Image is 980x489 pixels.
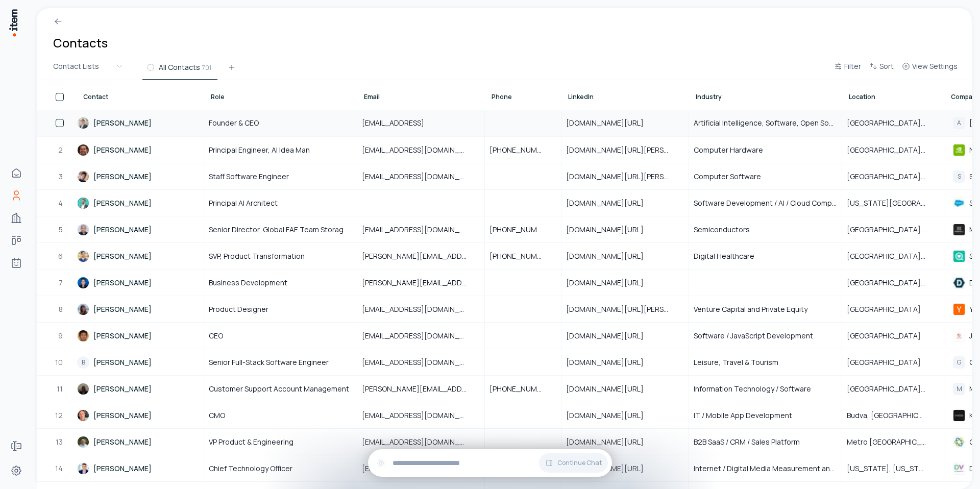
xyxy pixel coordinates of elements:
span: IT / Mobile App Development [694,410,792,421]
span: [DOMAIN_NAME][URL] [566,331,656,341]
div: Continue Chat [368,449,612,477]
th: LinkedIn [561,80,689,110]
span: Chief Technology Officer [209,463,292,474]
span: 11 [57,384,64,394]
a: B[PERSON_NAME] [77,350,203,375]
span: Customer Support Account Management [209,384,349,394]
span: [DOMAIN_NAME][URL][PERSON_NAME] [566,304,684,314]
span: [DOMAIN_NAME][URL] [566,198,656,208]
a: [PERSON_NAME] [77,323,203,348]
span: 12 [55,410,64,421]
span: View Settings [912,61,958,71]
img: KODE LLC [953,409,965,422]
span: [US_STATE], [US_STATE], [GEOGRAPHIC_DATA] [847,463,939,474]
a: Companies [6,208,27,228]
img: Jaspero Ltd [953,330,965,342]
span: [GEOGRAPHIC_DATA], [GEOGRAPHIC_DATA], [GEOGRAPHIC_DATA] [847,278,939,288]
span: [GEOGRAPHIC_DATA], [US_STATE], [GEOGRAPHIC_DATA] [847,145,939,155]
span: Budva, [GEOGRAPHIC_DATA] [847,410,939,421]
span: [EMAIL_ADDRESS][DOMAIN_NAME] [362,437,480,447]
a: [PERSON_NAME] [77,110,203,136]
img: Agustin Rivera [77,144,89,156]
img: Sharecare [953,250,965,262]
a: [PERSON_NAME] [77,297,203,322]
img: NVIDIA [953,144,965,156]
th: Industry [689,80,842,110]
a: Agents [6,253,27,273]
a: Contacts [6,185,27,206]
span: Phone [492,93,512,101]
div: S [953,170,965,183]
span: Software Development / AI / Cloud Computing [694,198,837,208]
span: 10 [55,357,64,368]
span: 13 [56,437,64,447]
img: DoubleVerify [953,462,965,475]
span: [DOMAIN_NAME][URL] [566,118,656,128]
span: Internet / Digital Media Measurement and Analytics / AdTech [694,463,837,474]
button: Sort [865,60,898,79]
span: [EMAIL_ADDRESS][DOMAIN_NAME] [362,304,480,314]
span: [GEOGRAPHIC_DATA], [US_STATE], [GEOGRAPHIC_DATA] [847,384,939,394]
a: Settings [6,460,27,481]
span: B2B SaaS / CRM / Sales Platform [694,437,800,447]
span: Senior Full-Stack Software Engineer [209,357,329,368]
span: 5 [59,225,64,235]
span: 7 [59,278,64,288]
a: [PERSON_NAME] [77,456,203,481]
span: [DOMAIN_NAME][URL] [566,410,656,421]
span: Contact [83,93,108,101]
span: LinkedIn [568,93,594,101]
button: All Contacts701 [142,61,217,80]
button: View Settings [898,60,962,79]
span: [EMAIL_ADDRESS][DOMAIN_NAME] [362,357,480,368]
div: M [953,383,965,395]
button: Continue Chat [539,453,608,473]
span: [US_STATE][GEOGRAPHIC_DATA] [847,198,939,208]
div: A [953,117,965,129]
span: [PERSON_NAME][EMAIL_ADDRESS][DOMAIN_NAME] [362,278,480,288]
span: Role [211,93,225,101]
span: [EMAIL_ADDRESS][DOMAIN_NAME] [362,145,480,155]
img: Marvell Technology [953,224,965,236]
span: [DOMAIN_NAME][URL] [566,437,656,447]
span: Filter [844,61,861,71]
span: 14 [55,463,64,474]
span: Industry [696,93,722,101]
span: [PHONE_NUMBER] [489,251,556,261]
a: [PERSON_NAME] [77,217,203,242]
span: [DOMAIN_NAME][URL][PERSON_NAME] [566,172,684,182]
div: G [953,356,965,369]
img: Salesforce [953,197,965,209]
a: [PERSON_NAME] [77,164,203,189]
button: Filter [830,60,865,79]
span: [GEOGRAPHIC_DATA], [GEOGRAPHIC_DATA], [GEOGRAPHIC_DATA] [847,118,939,128]
span: [EMAIL_ADDRESS][DOMAIN_NAME] [362,463,480,474]
img: Bhaskara Duvvuri [77,170,89,183]
span: 701 [202,63,211,72]
span: Information Technology / Software [694,384,811,394]
th: Role [204,80,357,110]
img: Nisim Tal [77,462,89,475]
span: [DOMAIN_NAME][URL] [566,225,656,235]
a: [PERSON_NAME] [77,403,203,428]
th: Phone [485,80,561,110]
span: Product Designer [209,304,268,314]
span: [DOMAIN_NAME][URL] [566,251,656,261]
img: Rodney Johnson [77,383,89,395]
span: [PHONE_NUMBER] [489,145,556,155]
span: [EMAIL_ADDRESS][DOMAIN_NAME] [362,410,480,421]
span: Principal AI Architect [209,198,278,208]
span: [GEOGRAPHIC_DATA] [847,304,933,314]
span: SVP, Product Transformation [209,251,305,261]
a: [PERSON_NAME] [77,429,203,454]
span: Business Development [209,278,287,288]
span: [DOMAIN_NAME][URL] [566,463,656,474]
span: [PERSON_NAME][EMAIL_ADDRESS][PERSON_NAME][DOMAIN_NAME] [362,384,480,394]
span: All Contacts [159,62,200,72]
span: Email [364,93,380,101]
span: Digital Healthcare [694,251,754,261]
a: [PERSON_NAME] [77,376,203,401]
span: VP Product & Engineering [209,437,293,447]
span: [GEOGRAPHIC_DATA], [GEOGRAPHIC_DATA], [GEOGRAPHIC_DATA] [847,172,939,182]
span: [EMAIL_ADDRESS][DOMAIN_NAME] [362,225,480,235]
